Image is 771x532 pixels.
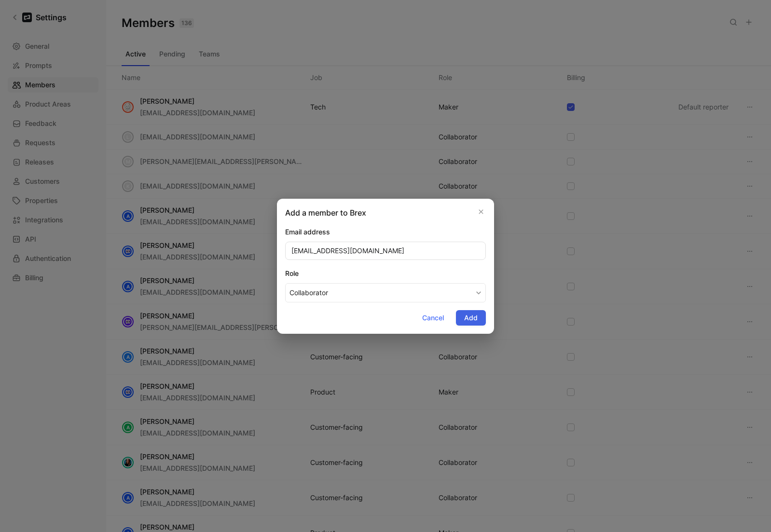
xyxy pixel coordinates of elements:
div: Role [285,268,486,279]
button: Cancel [414,310,452,326]
span: Add [464,312,478,324]
input: example@cycle.app [285,242,486,260]
h2: Add a member to Brex [285,207,366,218]
button: Add [456,310,486,326]
div: Email address [285,226,486,238]
span: Cancel [422,312,444,324]
button: Role [285,283,486,302]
